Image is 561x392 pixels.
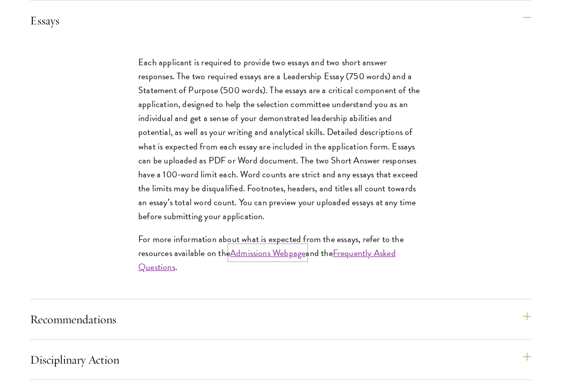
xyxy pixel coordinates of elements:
p: For more information about what is expected from the essays, refer to the resources available on ... [138,232,423,274]
button: Recommendations [30,307,531,331]
p: Each applicant is required to provide two essays and two short answer responses. The two required... [138,55,423,223]
button: Essays [30,8,531,32]
button: Disciplinary Action [30,348,531,372]
a: Frequently Asked Questions [138,246,396,273]
a: Admissions Webpage [230,246,305,260]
